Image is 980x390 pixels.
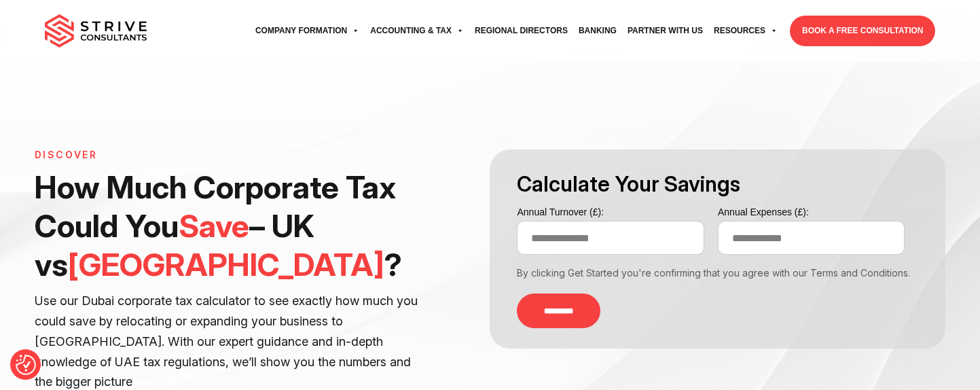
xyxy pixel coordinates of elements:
a: Accounting & Tax [365,12,469,50]
a: Banking [573,12,622,50]
a: BOOK A FREE CONSULTATION [790,16,935,46]
div: By clicking Get Started you're confirming that you agree with our Terms and Conditions. [517,266,918,280]
span: Save [179,207,249,245]
label: Annual Turnover (£): [517,204,704,221]
h1: How Much Corporate Tax Could You – UK vs ? [35,168,427,284]
a: Partner with Us [622,12,708,50]
span: [GEOGRAPHIC_DATA] [68,245,384,283]
label: Annual Expenses (£): [718,204,905,221]
button: Consent Preferences [16,355,36,375]
h3: Calculate Your Savings [517,170,918,198]
img: Revisit consent button [16,355,36,375]
a: Regional Directors [469,12,573,50]
img: main-logo.svg [45,14,147,48]
h6: Discover [35,149,427,161]
a: Resources [708,12,783,50]
a: Company Formation [250,12,365,50]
